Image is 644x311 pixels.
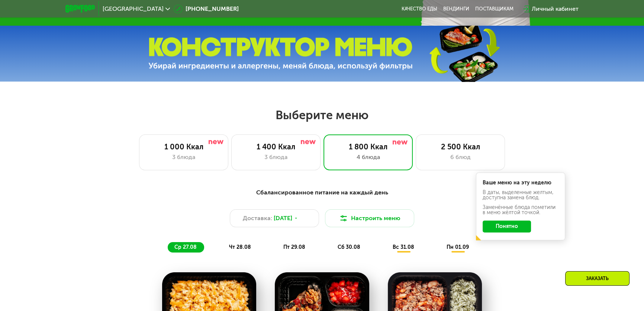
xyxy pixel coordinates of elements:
span: вс 31.08 [393,244,414,250]
span: пн 01.09 [447,244,469,250]
button: Настроить меню [325,209,414,227]
div: 1 000 Ккал [147,142,220,151]
span: сб 30.08 [338,244,360,250]
div: Заменённые блюда пометили в меню жёлтой точкой. [483,205,558,215]
div: Сбалансированное питание на каждый день [102,188,542,197]
div: 1 800 Ккал [331,142,405,151]
div: 1 400 Ккал [239,142,313,151]
div: В даты, выделенные желтым, доступна замена блюд. [483,190,558,200]
span: чт 28.08 [229,244,251,250]
div: Ваше меню на эту неделю [483,180,558,185]
div: 3 блюда [147,153,220,162]
a: Качество еды [402,6,437,12]
span: Доставка: [243,214,272,223]
div: Заказать [565,271,629,286]
div: 6 блюд [424,153,497,162]
span: [GEOGRAPHIC_DATA] [103,6,164,12]
div: поставщикам [475,6,513,12]
a: [PHONE_NUMBER] [174,4,239,13]
button: Понятно [483,220,531,232]
span: пт 29.08 [283,244,305,250]
span: [DATE] [274,214,292,223]
div: 3 блюда [239,153,313,162]
div: Личный кабинет [532,4,579,13]
a: Вендинги [443,6,469,12]
h2: Выберите меню [24,108,620,123]
div: 2 500 Ккал [424,142,497,151]
div: 4 блюда [331,153,405,162]
span: ср 27.08 [174,244,197,250]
